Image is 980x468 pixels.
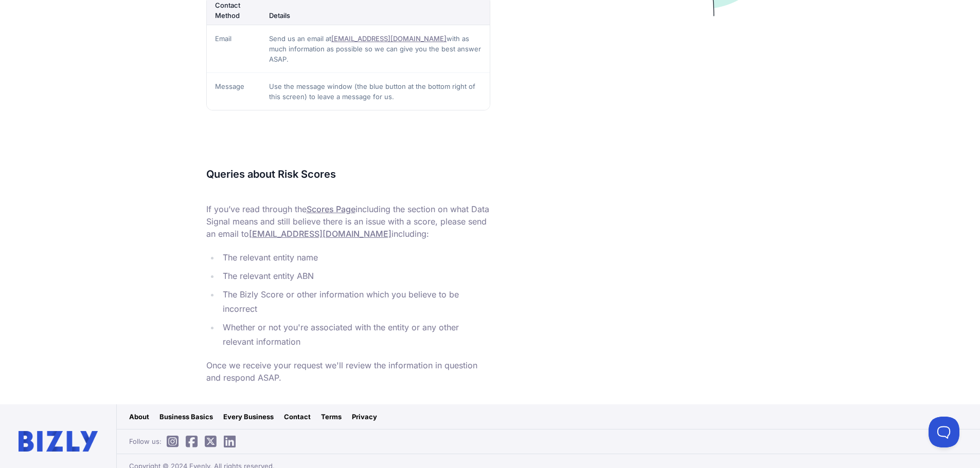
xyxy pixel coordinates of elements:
[223,411,274,422] a: Every Business
[207,72,261,110] td: Message
[321,411,342,422] a: Terms
[249,229,391,239] a: [EMAIL_ADDRESS][DOMAIN_NAME]
[206,359,490,384] p: Once we receive your request we'll review the information in question and respond ASAP.
[284,411,311,422] a: Contact
[129,411,149,422] a: About
[206,203,490,240] p: If you’ve read through the including the section on what Data Signal means and still believe ther...
[206,166,490,182] h3: Queries about Risk Scores
[261,25,489,72] td: Send us an email at with as much information as possible so we can give you the best answer ASAP.
[220,320,490,349] li: Whether or not you're associated with the entity or any other relevant information
[220,250,490,265] li: The relevant entity name
[220,287,490,316] li: The Bizly Score or other information which you believe to be incorrect
[261,72,489,110] td: Use the message window (the blue button at the bottom right of this screen) to leave a message fo...
[129,436,241,446] span: Follow us:
[307,204,355,214] a: Scores Page
[352,411,377,422] a: Privacy
[220,269,490,283] li: The relevant entity ABN
[331,34,447,43] a: [EMAIL_ADDRESS][DOMAIN_NAME]
[159,411,213,422] a: Business Basics
[207,25,261,72] td: Email
[929,417,959,447] iframe: Toggle Customer Support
